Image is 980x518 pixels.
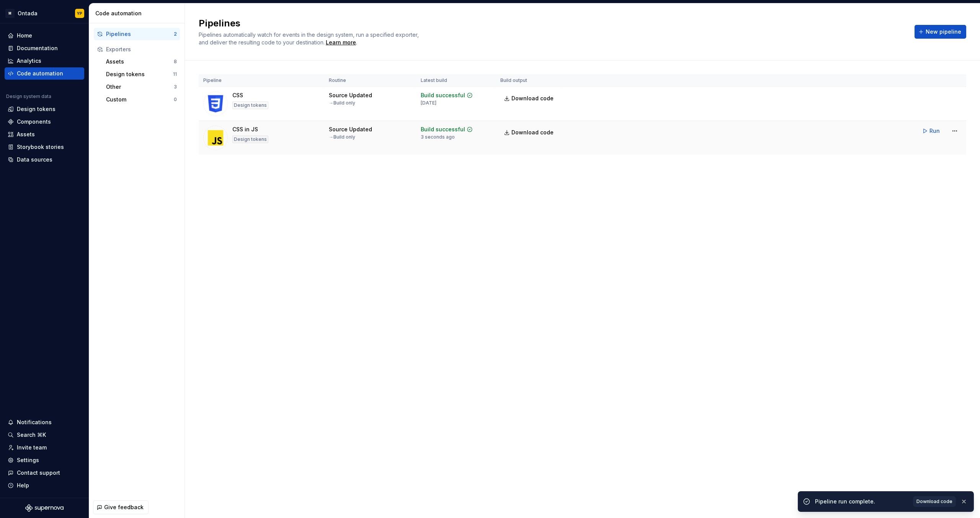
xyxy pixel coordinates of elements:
[5,441,84,454] a: Invite team
[104,503,144,511] span: Give feedback
[5,29,84,42] a: Home
[103,68,180,80] button: Design tokens11
[106,70,173,78] div: Design tokens
[17,32,32,39] div: Home
[329,92,372,99] div: Source Updated
[815,498,908,505] div: Pipeline run complete.
[17,482,29,489] div: Help
[5,154,84,166] a: Data sources
[95,10,181,17] div: Code automation
[5,454,84,466] a: Settings
[511,129,554,136] span: Download code
[2,5,87,21] button: MOntadaYP
[17,156,52,163] div: Data sources
[421,92,465,99] div: Build successful
[5,9,15,18] div: M
[5,141,84,153] a: Storybook stories
[421,134,455,140] div: 3 seconds ago
[5,55,84,67] a: Analytics
[511,95,554,102] span: Download code
[5,429,84,441] button: Search ⌘K
[106,83,174,91] div: Other
[5,116,84,128] a: Components
[416,74,496,87] th: Latest build
[5,128,84,141] a: Assets
[174,96,177,103] div: 0
[421,100,436,106] div: [DATE]
[421,126,465,133] div: Build successful
[500,126,559,139] a: Download code
[174,31,177,37] div: 2
[17,143,64,151] div: Storybook stories
[329,100,355,106] div: → Build only
[18,10,38,17] div: Ontada
[325,40,357,46] span: .
[174,59,177,65] div: 8
[915,25,966,39] button: New pipeline
[106,30,174,38] div: Pipelines
[913,496,956,507] a: Download code
[17,70,63,77] div: Code automation
[94,28,180,40] button: Pipelines2
[174,84,177,90] div: 3
[329,126,372,133] div: Source Updated
[173,71,177,77] div: 11
[103,93,180,106] button: Custom0
[17,118,51,126] div: Components
[918,124,945,138] button: Run
[199,74,324,87] th: Pipeline
[17,131,35,138] div: Assets
[326,39,356,46] a: Learn more
[926,28,961,36] span: New pipeline
[106,96,174,103] div: Custom
[17,44,58,52] div: Documentation
[232,92,243,99] div: CSS
[17,418,52,426] div: Notifications
[324,74,416,87] th: Routine
[17,469,60,477] div: Contact support
[929,127,940,135] span: Run
[916,498,952,505] span: Download code
[6,93,51,100] div: Design system data
[232,101,268,109] div: Design tokens
[199,31,420,46] span: Pipelines automatically watch for events in the design system, run a specified exporter, and deli...
[5,416,84,428] button: Notifications
[232,126,258,133] div: CSS in JS
[329,134,355,140] div: → Build only
[232,136,268,143] div: Design tokens
[17,456,39,464] div: Settings
[5,67,84,80] a: Code automation
[5,42,84,54] a: Documentation
[199,17,905,29] h2: Pipelines
[25,504,64,512] svg: Supernova Logo
[103,81,180,93] button: Other3
[106,58,174,65] div: Assets
[17,57,41,65] div: Analytics
[17,105,56,113] div: Design tokens
[103,56,180,68] button: Assets8
[17,444,47,451] div: Invite team
[496,74,563,87] th: Build output
[93,500,149,514] button: Give feedback
[17,431,46,439] div: Search ⌘K
[500,92,559,105] a: Download code
[77,10,82,16] div: YP
[5,103,84,115] a: Design tokens
[5,479,84,492] button: Help
[106,46,177,53] div: Exporters
[5,467,84,479] button: Contact support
